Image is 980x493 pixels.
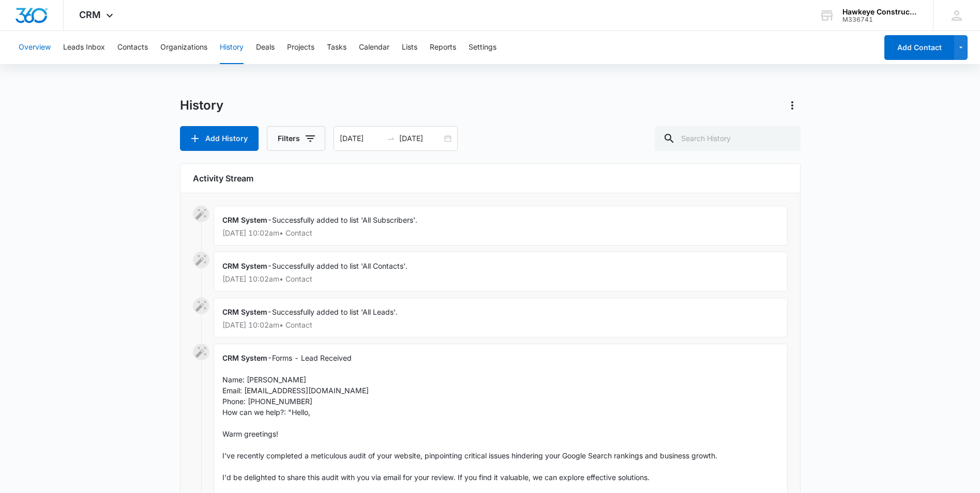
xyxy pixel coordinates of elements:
[19,31,51,64] button: Overview
[222,321,779,329] p: [DATE] 10:02am • Contact
[222,275,779,283] p: [DATE] 10:02am • Contact
[267,126,325,151] button: Filters
[222,353,267,362] span: CRM System
[842,16,918,23] div: account id
[79,9,101,20] span: CRM
[160,31,207,64] button: Organizations
[387,134,395,143] span: swap-right
[272,261,408,270] span: Successfully added to list 'All Contacts'.
[222,307,267,316] span: CRM System
[287,31,314,64] button: Projects
[222,261,267,270] span: CRM System
[272,307,398,316] span: Successfully added to list 'All Leads'.
[220,31,244,64] button: History
[214,298,788,337] div: -
[359,31,389,64] button: Calendar
[655,126,801,151] input: Search History
[272,215,417,224] span: Successfully added to list 'All Subscribers'.
[117,31,148,64] button: Contacts
[884,35,954,60] button: Add Contact
[256,31,275,64] button: Deals
[387,134,395,143] span: to
[340,133,383,144] input: Start date
[842,8,918,16] div: account name
[180,126,259,151] button: Add History
[180,98,223,113] h1: History
[214,206,788,245] div: -
[193,172,788,184] h6: Activity Stream
[327,31,346,64] button: Tasks
[430,31,456,64] button: Reports
[399,133,442,144] input: End date
[784,97,801,114] button: Actions
[402,31,417,64] button: Lists
[63,31,105,64] button: Leads Inbox
[222,215,267,224] span: CRM System
[222,229,779,237] p: [DATE] 10:02am • Contact
[469,31,496,64] button: Settings
[214,252,788,291] div: -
